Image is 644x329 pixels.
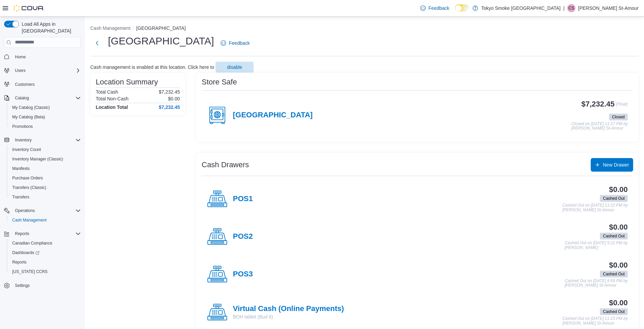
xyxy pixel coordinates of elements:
a: [US_STATE] CCRS [10,268,50,276]
span: Promotions [10,122,81,131]
span: Customers [15,82,35,87]
span: Home [15,54,26,60]
span: Inventory Manager (Classic) [10,155,81,163]
span: Manifests [10,164,81,173]
span: Reports [12,230,81,238]
button: Inventory Count [7,145,84,154]
a: Feedback [418,1,452,15]
button: Inventory [12,136,34,144]
button: Reports [7,257,84,267]
button: Users [12,66,28,75]
span: Inventory [15,137,32,143]
h3: $0.00 [609,223,628,231]
span: Feedback [428,5,449,12]
span: [US_STATE] CCRS [12,269,48,274]
span: Dashboards [12,250,39,255]
p: Closed on [DATE] 11:27 PM by [PERSON_NAME] St-Amour [571,122,628,131]
span: Catalog [15,95,29,101]
button: Promotions [7,122,84,131]
p: Cashed Out on [DATE] 5:22 PM by [PERSON_NAME] [565,241,628,250]
span: Home [12,53,81,61]
span: Transfers (Classic) [10,183,81,192]
span: Purchase Orders [10,174,81,182]
h3: Cash Drawers [202,161,249,169]
span: Transfers [12,194,29,200]
h3: Store Safe [202,78,237,86]
span: Users [15,68,25,73]
span: Settings [15,283,30,288]
span: Cash Management [10,216,81,224]
p: Tokyo Smoke [GEOGRAPHIC_DATA] [481,4,561,12]
button: Reports [12,230,32,238]
span: My Catalog (Beta) [12,114,45,120]
button: Manifests [7,164,84,173]
span: Promotions [12,124,33,129]
h3: $0.00 [609,299,628,307]
h4: $7,232.45 [159,104,180,110]
h3: $0.00 [609,261,628,269]
span: Reports [15,231,29,236]
p: [PERSON_NAME] St-Amour [578,4,639,12]
h1: [GEOGRAPHIC_DATA] [108,34,214,48]
button: Settings [1,280,84,290]
p: | [563,4,565,12]
h4: POS3 [233,270,253,279]
span: Catalog [12,94,81,102]
button: New Drawer [591,158,633,172]
span: Canadian Compliance [10,239,81,247]
span: Transfers [10,193,81,201]
button: Operations [12,207,38,215]
span: CS [569,4,574,12]
p: Cashed Out on [DATE] 11:22 PM by [PERSON_NAME] St-Amour [562,203,628,212]
h4: Location Total [96,104,128,110]
span: Load All Apps in [GEOGRAPHIC_DATA] [19,21,81,34]
span: My Catalog (Beta) [10,113,81,121]
button: Purchase Orders [7,173,84,183]
h6: Total Non-Cash [96,96,129,101]
span: Washington CCRS [10,268,81,276]
span: Cashed Out [603,195,625,201]
a: Dashboards [7,248,84,257]
nav: Complex example [4,49,81,308]
a: Purchase Orders [10,174,46,182]
span: Closed [609,114,628,120]
span: Operations [12,207,81,215]
span: Inventory [12,136,81,144]
a: Transfers [10,193,32,201]
span: Cashed Out [600,195,628,202]
span: Cashed Out [603,233,625,239]
button: Cash Management [90,25,130,31]
nav: An example of EuiBreadcrumbs [90,25,639,33]
a: Feedback [218,36,252,50]
span: Cashed Out [600,308,628,315]
a: Inventory Manager (Classic) [10,155,66,163]
span: Reports [10,258,81,266]
p: Cashed Out on [DATE] 9:59 PM by [PERSON_NAME] St-Amour [565,279,628,288]
button: Reports [1,229,84,238]
p: (Float) [616,100,628,112]
span: My Catalog (Classic) [10,103,81,112]
a: Dashboards [10,249,42,257]
a: My Catalog (Beta) [10,113,48,121]
h4: [GEOGRAPHIC_DATA] [233,111,313,120]
h6: Total Cash [96,89,118,95]
button: Customers [1,79,84,89]
span: Cashed Out [600,233,628,239]
h4: POS1 [233,195,253,204]
button: Cash Management [7,215,84,225]
p: $0.00 [168,96,180,101]
button: Catalog [1,93,84,103]
a: Customers [12,80,37,89]
span: Canadian Compliance [12,240,52,246]
h3: $7,232.45 [582,100,615,108]
button: Transfers [7,192,84,202]
span: Feedback [229,40,250,46]
button: [US_STATE] CCRS [7,267,84,276]
h3: $0.00 [609,186,628,194]
span: Cash Management [12,217,47,223]
button: Users [1,66,84,75]
p: Cash management is enabled at this location. Click here to [90,64,214,70]
button: Inventory [1,135,84,145]
p: BOH tablet (Bud 6) [233,313,344,320]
